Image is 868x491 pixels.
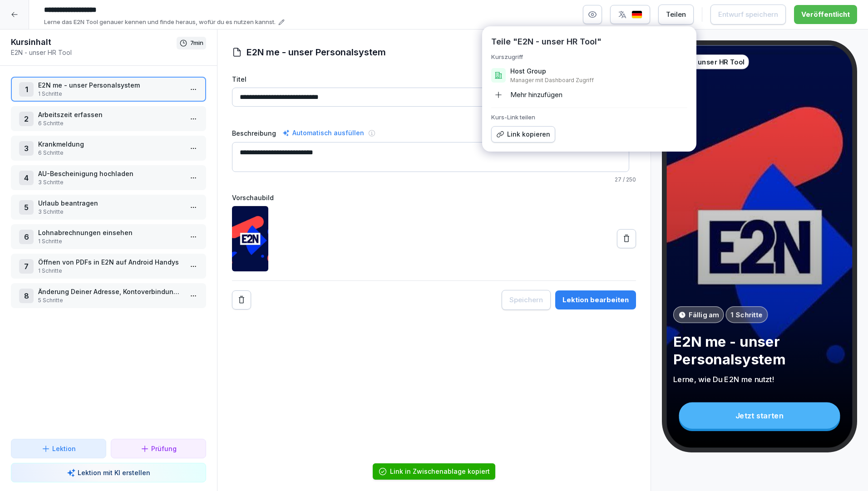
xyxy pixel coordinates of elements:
span: 27 [615,176,621,183]
button: Entwurf speichern [710,5,786,25]
label: Vorschaubild [232,193,636,202]
button: Lektion mit KI erstellen [11,463,206,482]
p: Lerne, wie Du E2N me nutzt! [673,374,846,384]
div: Teilen [666,10,686,20]
div: Mehr hinzufügen [491,88,562,102]
label: Beschreibung [232,128,276,138]
button: Remove [232,290,251,309]
button: Link kopieren [491,126,555,142]
button: Teilen [658,5,694,25]
div: 1E2N me - unser Personalsystem1 Schritte [11,77,206,102]
h1: Kursinhalt [11,37,177,48]
div: 2Arbeitszeit erfassen6 Schritte [11,106,206,131]
img: cljru0icu01f1fb01oy3vv9vi.jpg [232,206,268,271]
p: Lektion mit KI erstellen [78,468,150,477]
div: Veröffentlicht [801,10,850,20]
p: E2N - unser HR Tool [11,48,177,57]
p: Lektion [52,444,76,453]
button: Speichern [502,290,551,310]
div: Link in Zwischenablage kopiert [390,467,490,476]
p: 5 Schritte [38,296,182,304]
p: 6 Schritte [38,149,182,157]
h5: Kurszugriff [491,53,687,60]
p: 1 Schritte [38,237,182,245]
p: 1 Schritte [38,267,182,275]
p: 7 min [190,39,203,48]
p: / 150 [232,110,636,118]
div: 7Öffnen von PDFs in E2N auf Android Handys1 Schritte [11,254,206,279]
div: Entwurf speichern [718,10,778,20]
h1: E2N me - unser Personalsystem [247,45,386,59]
div: Jetzt starten [679,403,840,429]
div: 5Urlaub beantragen3 Schritte [11,195,206,220]
button: Lektion [11,439,106,458]
p: 6 Schritte [38,119,182,128]
p: 1 Schritte [731,309,763,319]
div: 4 [19,171,34,185]
p: Manager mit Dashboard Zugriff [510,77,594,84]
p: 3 Schritte [38,208,182,216]
p: Urlaub beantragen [38,198,182,208]
div: 8 [19,289,34,303]
p: Prüfung [151,444,177,453]
button: Mehr hinzufügen [488,88,691,102]
p: Teile "E2N - unser HR Tool" [491,35,602,48]
div: Lektion bearbeiten [562,295,629,305]
div: 6 [19,230,34,244]
p: Lerne das E2N Tool genauer kennen und finde heraus, wofür du es nutzen kannst. [44,18,276,27]
div: 1 [19,82,34,97]
p: Arbeitszeit erfassen [38,110,182,119]
div: 6Lohnabrechnungen einsehen1 Schritte [11,224,206,249]
h5: Kurs-Link teilen [491,113,687,121]
p: 3 Schritte [38,178,182,187]
button: Lektion bearbeiten [555,290,636,309]
div: 3Krankmeldung6 Schritte [11,136,206,161]
p: E2N me - unser Personalsystem [38,80,182,90]
div: Link kopieren [496,129,550,139]
button: Prüfung [111,439,206,458]
p: Host Group [510,67,546,76]
p: AU-Bescheinigung hochladen [38,169,182,178]
p: Fällig am [689,309,719,319]
p: Krankmeldung [38,139,182,149]
div: 3 [19,141,34,156]
div: 5 [19,200,34,215]
img: de.svg [631,10,642,19]
div: 2 [19,112,34,126]
div: Automatisch ausfüllen [281,128,366,138]
div: 4AU-Bescheinigung hochladen3 Schritte [11,165,206,190]
p: 1 Schritte [38,90,182,98]
p: Lohnabrechnungen einsehen [38,228,182,237]
div: 8Änderung Deiner Adresse, Kontoverbindung etc.5 Schritte [11,283,206,308]
p: E2N me - unser Personalsystem [673,332,846,368]
div: Speichern [509,295,543,305]
div: 7 [19,259,34,274]
p: Änderung Deiner Adresse, Kontoverbindung etc. [38,287,182,296]
button: Veröffentlicht [794,5,857,24]
p: E2N - unser HR Tool [677,57,745,67]
p: Öffnen von PDFs in E2N auf Android Handys [38,257,182,267]
p: / 250 [232,176,636,184]
label: Titel [232,74,636,84]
